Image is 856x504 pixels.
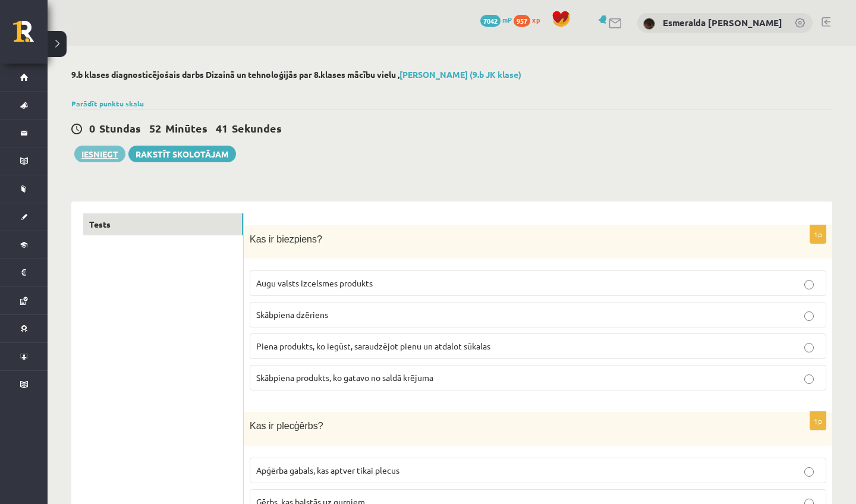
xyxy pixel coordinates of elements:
[256,372,433,383] span: Skābpiena produkts, ko gatavo no saldā krējuma
[216,121,228,135] span: 41
[399,69,521,80] a: [PERSON_NAME] (9.b JK klase)
[532,15,540,24] span: xp
[663,17,782,29] a: Esmeralda [PERSON_NAME]
[99,121,141,135] span: Stundas
[128,146,236,162] a: Rakstīt skolotājam
[804,343,814,352] input: Piena produkts, ko iegūst, saraudzējot pienu un atdalot sūkalas
[13,21,48,51] a: Rīgas 1. Tālmācības vidusskola
[256,465,399,475] span: Apģērba gabals, kas aptver tikai plecus
[256,309,328,320] span: Skābpiena dzēriens
[480,15,512,24] a: 7042 mP
[643,18,655,30] img: Esmeralda Elisa Zālīte
[250,234,322,244] span: Kas ir biezpiens?
[165,121,207,135] span: Minūtes
[502,15,512,24] span: mP
[480,15,501,27] span: 7042
[71,99,144,108] a: Parādīt punktu skalu
[514,15,546,24] a: 957 xp
[804,280,814,289] input: Augu valsts izcelsmes produkts
[83,213,243,235] a: Tests
[256,341,490,351] span: Piena produkts, ko iegūst, saraudzējot pienu un atdalot sūkalas
[514,15,530,27] span: 957
[810,411,826,430] p: 1p
[804,311,814,321] input: Skābpiena dzēriens
[89,121,95,135] span: 0
[804,467,814,477] input: Apģērba gabals, kas aptver tikai plecus
[810,225,826,244] p: 1p
[804,374,814,384] input: Skābpiena produkts, ko gatavo no saldā krējuma
[250,421,323,431] span: Kas ir plecģērbs?
[149,121,161,135] span: 52
[256,278,373,288] span: Augu valsts izcelsmes produkts
[71,70,832,80] h2: 9.b klases diagnosticējošais darbs Dizainā un tehnoloģijās par 8.klases mācību vielu ,
[232,121,282,135] span: Sekundes
[74,146,125,162] button: Iesniegt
